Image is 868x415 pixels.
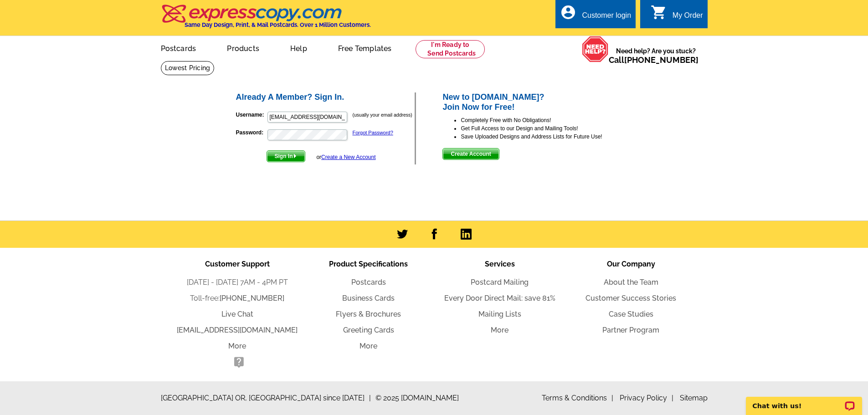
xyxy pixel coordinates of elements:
[329,260,408,268] span: Product Specifications
[443,149,498,159] span: Create Account
[673,11,703,24] div: My Order
[602,326,659,334] a: Partner Program
[624,55,699,65] a: [PHONE_NUMBER]
[205,260,270,268] span: Customer Support
[461,116,633,124] li: Completely Free with No Obligations!
[461,124,633,133] li: Get Full Access to our Design and Mailing Tools!
[351,278,386,287] a: Postcards
[444,294,555,302] a: Every Door Direct Mail: save 81%
[353,112,412,118] small: (usually your email address)
[442,148,499,160] button: Create Account
[267,151,305,162] span: Sign In
[461,133,633,141] li: Save Uploaded Designs and Address Lists for Future Use!
[185,21,371,28] h4: Same Day Design, Print, & Mail Postcards. Over 1 Million Customers.
[609,46,703,65] span: Need help? Are you stuck?
[293,154,297,158] img: button-next-arrow-white.png
[651,10,703,21] a: shopping_cart My Order
[228,342,246,350] a: More
[267,150,305,162] button: Sign In
[172,293,303,304] li: Toll-free:
[221,310,253,318] a: Live Chat
[236,111,267,119] label: Username:
[609,310,653,318] a: Case Studies
[471,278,529,287] a: Postcard Mailing
[212,37,274,58] a: Products
[172,277,303,288] li: [DATE] - [DATE] 7AM - 4PM PT
[740,386,868,415] iframe: LiveChat chat widget
[236,92,415,102] h2: Already A Member? Sign In.
[360,342,377,350] a: More
[485,260,515,268] span: Services
[177,326,298,334] a: [EMAIL_ADDRESS][DOMAIN_NAME]
[316,153,375,161] div: or
[353,130,393,135] a: Forgot Password?
[276,37,322,58] a: Help
[607,260,655,268] span: Our Company
[342,294,395,302] a: Business Cards
[560,4,576,20] i: account_circle
[604,278,658,287] a: About the Team
[609,55,699,65] span: Call
[161,11,371,28] a: Same Day Design, Print, & Mail Postcards. Over 1 Million Customers.
[586,294,676,302] a: Customer Success Stories
[582,36,609,62] img: help
[146,37,211,58] a: Postcards
[161,393,371,404] span: [GEOGRAPHIC_DATA] OR, [GEOGRAPHIC_DATA] since [DATE]
[343,326,394,334] a: Greeting Cards
[542,394,613,402] a: Terms & Conditions
[336,310,401,318] a: Flyers & Brochures
[560,10,631,21] a: account_circle Customer login
[478,310,521,318] a: Mailing Lists
[582,11,631,24] div: Customer login
[620,394,673,402] a: Privacy Policy
[220,294,284,302] a: [PHONE_NUMBER]
[680,394,708,402] a: Sitemap
[321,154,375,160] a: Create a New Account
[651,4,667,20] i: shopping_cart
[236,128,267,137] label: Password:
[442,92,633,112] h2: New to [DOMAIN_NAME]? Join Now for Free!
[375,393,459,404] span: © 2025 [DOMAIN_NAME]
[491,326,508,334] a: More
[324,37,406,58] a: Free Templates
